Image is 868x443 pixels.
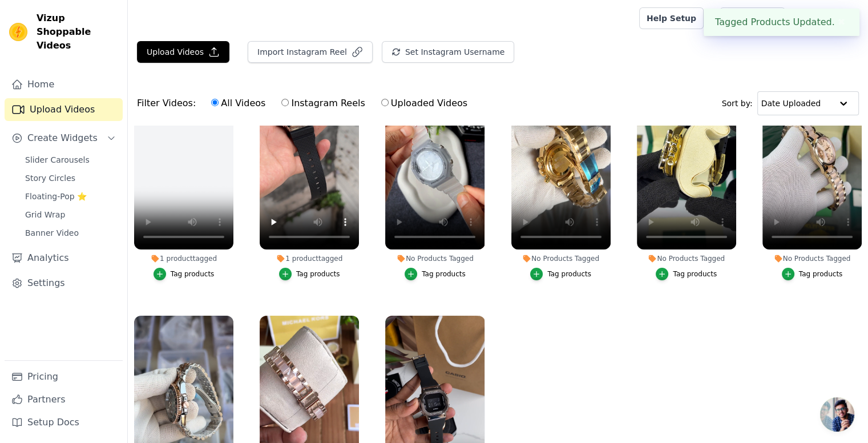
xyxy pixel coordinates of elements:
[835,15,848,29] button: Close
[782,268,843,280] button: Tag products
[820,397,854,432] div: Open chat
[639,7,704,29] a: Help Setup
[18,188,123,204] a: Floating-Pop ⭐
[381,99,389,106] input: Uploaded Videos
[25,191,87,202] span: Floating-Pop ⭐
[382,41,514,63] button: Set Instagram Username
[171,269,215,279] div: Tag products
[18,152,123,168] a: Slider Carousels
[405,268,466,280] button: Tag products
[134,254,233,263] div: 1 product tagged
[9,23,27,41] img: Vizup
[5,272,123,295] a: Settings
[762,254,862,263] div: No Products Tagged
[281,99,289,106] input: Instagram Reels
[25,154,90,166] span: Slider Carousels
[281,96,365,111] label: Instagram Reels
[296,269,340,279] div: Tag products
[385,254,485,263] div: No Products Tagged
[547,269,591,279] div: Tag products
[211,96,266,111] label: All Videos
[422,269,466,279] div: Tag products
[137,90,474,116] div: Filter Videos:
[720,7,785,29] a: Book Demo
[530,268,591,280] button: Tag products
[18,207,123,223] a: Grid Wrap
[637,254,736,263] div: No Products Tagged
[5,98,123,121] a: Upload Videos
[799,269,843,279] div: Tag products
[5,365,123,388] a: Pricing
[656,268,717,280] button: Tag products
[5,247,123,269] a: Analytics
[511,254,611,263] div: No Products Tagged
[154,268,215,280] button: Tag products
[381,96,468,111] label: Uploaded Videos
[260,254,359,263] div: 1 product tagged
[18,170,123,186] a: Story Circles
[25,209,65,220] span: Grid Wrap
[248,41,373,63] button: Import Instagram Reel
[25,172,75,184] span: Story Circles
[25,227,79,239] span: Banner Video
[27,131,98,145] span: Create Widgets
[211,99,219,106] input: All Videos
[5,411,123,434] a: Setup Docs
[704,9,859,36] div: Tagged Products Updated.
[18,225,123,241] a: Banner Video
[5,73,123,96] a: Home
[722,91,859,115] div: Sort by:
[5,127,123,150] button: Create Widgets
[279,268,340,280] button: Tag products
[37,11,118,53] span: Vizup Shoppable Videos
[5,388,123,411] a: Partners
[813,8,859,29] p: Uniq Hub
[794,8,859,29] button: U Uniq Hub
[137,41,229,63] button: Upload Videos
[673,269,717,279] div: Tag products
